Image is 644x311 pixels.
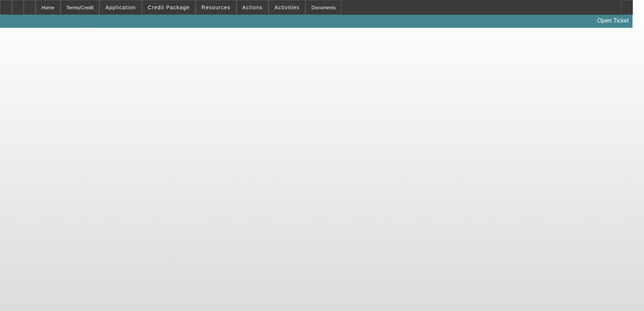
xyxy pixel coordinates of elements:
span: Resources [202,4,230,10]
button: Credit Package [142,0,195,14]
span: Actions [242,4,263,10]
button: Resources [196,0,236,14]
span: Credit Package [148,4,190,10]
span: Application [105,4,136,10]
button: Activities [269,0,305,14]
button: Application [100,0,141,14]
a: Open Ticket [594,14,632,27]
button: Actions [237,0,268,14]
span: Activities [275,4,300,10]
